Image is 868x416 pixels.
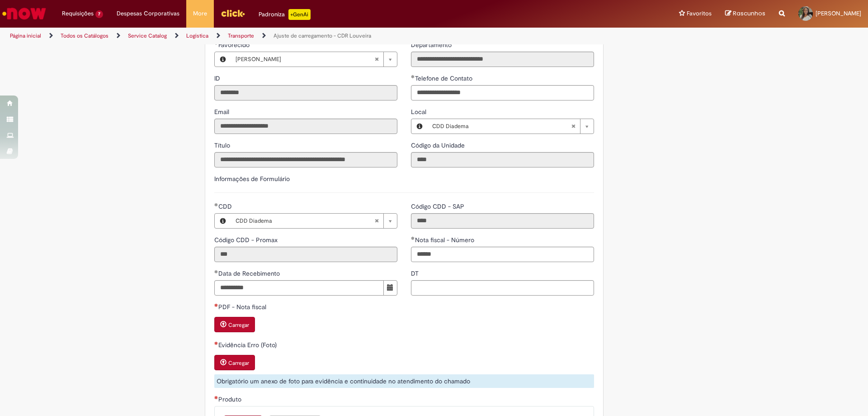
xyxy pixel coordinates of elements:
input: Data de Recebimento 25 September 2025 Thursday [214,280,384,296]
span: [PERSON_NAME] [236,52,374,67]
input: Código da Unidade [411,152,594,167]
label: Informações de Formulário [214,175,290,183]
input: Telefone de Contato [411,85,594,100]
input: Email [214,119,397,134]
span: More [193,9,207,18]
div: Obrigatório um anexo de foto para evidência e continuidade no atendimento do chamado [214,374,594,388]
button: Mostrar calendário para Data de Recebimento [383,280,397,296]
span: Despesas Corporativas [117,9,179,18]
span: Favoritos [687,9,712,18]
ul: Trilhas de página [7,28,572,44]
input: Nota fiscal - Número [411,247,594,262]
span: Rascunhos [733,9,765,18]
span: CDD Diadema [432,119,571,134]
label: Somente leitura - Email [214,107,231,116]
small: Carregar [228,321,249,329]
span: Somente leitura - Código CDD - SAP [411,202,466,210]
label: Somente leitura - Departamento [411,40,453,49]
span: Obrigatório Preenchido [214,41,218,45]
span: Obrigatório Preenchido [411,75,415,78]
p: +GenAi [288,9,311,20]
a: Página inicial [10,32,41,39]
abbr: Limpar campo CDD [370,214,383,228]
label: Somente leitura - ID [214,74,222,83]
input: Título [214,152,397,167]
abbr: Limpar campo Local [566,119,580,134]
span: Requisições [62,9,94,18]
span: Necessários [214,396,218,399]
span: Obrigatório Preenchido [214,203,218,206]
button: CDD, Visualizar este registro CDD Diadema [215,214,231,228]
a: [PERSON_NAME]Limpar campo Favorecido [231,52,397,67]
span: CDD Diadema [236,214,374,228]
span: PDF - Nota fiscal [218,303,268,311]
span: Obrigatório Preenchido [411,236,415,240]
button: Carregar anexo de Evidência Erro (Foto) Required [214,355,255,370]
span: DT [411,269,420,277]
a: CDD DiademaLimpar campo Local [428,119,594,134]
span: Nota fiscal - Número [415,236,476,244]
a: Ajuste de carregamento - CDR Louveira [274,32,371,39]
span: Data de Recebimento [218,269,282,277]
span: Telefone de Contato [415,74,474,82]
span: [PERSON_NAME] [816,10,861,17]
span: Necessários - Favorecido [218,41,251,49]
span: Somente leitura - Departamento [411,41,453,49]
input: Departamento [411,52,594,67]
small: Carregar [228,359,249,367]
img: ServiceNow [1,5,47,23]
label: Somente leitura - Código CDD - Promax [214,235,279,244]
span: 7 [95,10,103,18]
span: Produto [218,395,243,403]
span: Local [411,108,428,116]
label: Somente leitura - Título [214,141,232,150]
label: Somente leitura - Código CDD - SAP [411,202,466,211]
a: Rascunhos [725,10,765,18]
button: Carregar anexo de PDF - Nota fiscal Required [214,317,255,332]
div: Padroniza [259,9,311,20]
img: click_logo_yellow_360x200.png [221,6,245,20]
span: Obrigatório Preenchido [214,270,218,273]
span: Somente leitura - ID [214,74,222,82]
label: Somente leitura - Código da Unidade [411,141,467,150]
input: Código CDD - Promax [214,247,397,262]
span: Somente leitura - Email [214,108,231,116]
a: Service Catalog [128,32,167,39]
input: DT [411,280,594,296]
input: Código CDD - SAP [411,213,594,229]
span: Somente leitura - Código da Unidade [411,141,467,149]
button: Local, Visualizar este registro CDD Diadema [411,119,428,134]
a: Todos os Catálogos [61,32,108,39]
span: Necessários [214,341,218,345]
a: Logistica [186,32,208,39]
span: Somente leitura - Título [214,141,232,149]
span: Necessários [214,303,218,307]
span: CDD [218,202,234,210]
span: Evidência Erro (Foto) [218,341,278,349]
a: Transporte [228,32,254,39]
input: ID [214,85,397,100]
abbr: Limpar campo Favorecido [370,52,383,67]
button: Favorecido, Visualizar este registro Mikaela De Sousa Santos Costa [215,52,231,67]
a: CDD DiademaLimpar campo CDD [231,214,397,228]
span: Somente leitura - Código CDD - Promax [214,236,279,244]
